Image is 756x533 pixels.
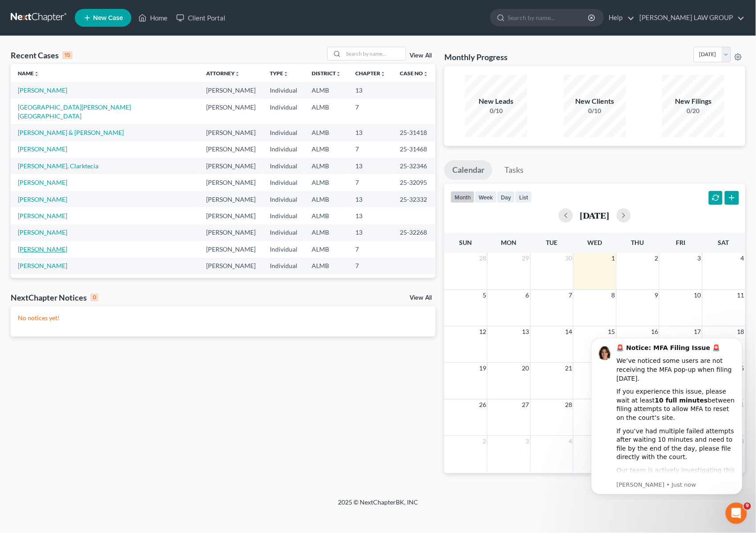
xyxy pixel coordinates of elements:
td: 25-32346 [393,158,435,174]
td: Individual [263,124,305,141]
span: 27 [521,399,530,410]
span: Sun [459,239,472,246]
td: ALMB [305,241,348,257]
span: 19 [478,363,487,374]
input: Search by name... [343,47,406,60]
td: Individual [263,99,305,124]
span: 12 [478,326,487,337]
td: ALMB [305,141,348,158]
td: 25-32268 [393,224,435,241]
a: Attorneyunfold_more [206,70,240,77]
td: 13 [348,224,393,241]
span: Fri [676,239,686,246]
span: 4 [740,253,745,264]
td: 13 [348,82,393,98]
i: unfold_more [235,71,240,77]
span: 15 [607,326,616,337]
div: 0 [90,293,98,301]
td: [PERSON_NAME] [199,258,263,274]
button: month [451,191,475,203]
h2: [DATE] [580,211,610,220]
span: New Case [93,15,123,21]
td: 13 [348,158,393,174]
h3: Monthly Progress [444,52,508,62]
input: Search by name... [508,9,589,26]
button: list [515,191,532,203]
td: Individual [263,208,305,224]
div: 15 [62,51,73,59]
a: [PERSON_NAME] [18,145,67,153]
a: [GEOGRAPHIC_DATA][PERSON_NAME][GEOGRAPHIC_DATA] [18,103,131,120]
td: Individual [263,141,305,158]
span: 30 [564,253,573,264]
div: 0/10 [564,106,626,115]
a: View All [410,295,432,301]
span: 6 [525,290,530,301]
span: Wed [588,239,602,246]
a: Typeunfold_more [270,70,289,77]
div: 0/20 [662,106,724,115]
td: 7 [348,99,393,124]
td: Individual [263,224,305,241]
a: Tasks [496,160,532,180]
span: 2 [482,436,487,447]
div: New Filings [662,96,724,106]
span: 18 [736,326,745,337]
td: [PERSON_NAME] [199,124,263,141]
td: 25-31418 [393,124,435,141]
span: 11 [736,290,745,301]
td: ALMB [305,274,348,291]
td: ALMB [305,208,348,224]
span: 28 [478,253,487,264]
button: day [497,191,515,203]
span: 9 [744,503,751,510]
td: Individual [263,174,305,191]
td: ALMB [305,82,348,98]
a: [PERSON_NAME] [18,212,67,220]
td: [PERSON_NAME] [199,224,263,241]
span: Sat [718,239,729,246]
span: 4 [568,436,573,447]
span: Tue [546,239,558,246]
span: 5 [482,290,487,301]
td: ALMB [305,258,348,274]
i: unfold_more [336,71,341,77]
div: 2025 © NextChapterBK, INC [124,498,632,514]
i: unfold_more [34,71,39,77]
td: ALMB [305,124,348,141]
td: Individual [263,158,305,174]
td: ALMB [305,99,348,124]
td: ALMB [305,158,348,174]
td: [PERSON_NAME] [199,241,263,257]
td: 7 [348,141,393,158]
a: View All [410,53,432,59]
a: Client Portal [172,10,230,26]
a: [PERSON_NAME] [18,245,67,253]
a: [PERSON_NAME] [18,228,67,236]
td: [PERSON_NAME] [199,82,263,98]
span: 9 [654,290,659,301]
div: New Clients [564,96,626,106]
td: [PERSON_NAME] [199,274,263,291]
td: 25-31468 [393,141,435,158]
span: 2 [654,253,659,264]
a: [PERSON_NAME] & [PERSON_NAME] [18,129,124,136]
span: 10 [693,290,702,301]
a: [PERSON_NAME] [18,262,67,269]
a: Nameunfold_more [18,70,39,77]
a: Home [134,10,172,26]
p: No notices yet! [18,313,428,322]
i: unfold_more [380,71,386,77]
span: 3 [525,436,530,447]
td: 7 [348,241,393,257]
td: [PERSON_NAME] [199,174,263,191]
td: 13 [348,124,393,141]
td: [PERSON_NAME] [199,99,263,124]
td: Individual [263,274,305,291]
